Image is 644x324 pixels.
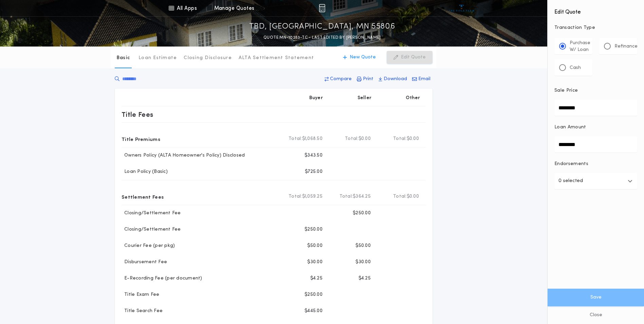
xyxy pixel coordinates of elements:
p: $30.00 [355,259,371,266]
p: ALTA Settlement Statement [239,55,314,61]
p: Other [406,95,420,102]
p: Cash [570,65,581,71]
p: Transaction Type [554,24,637,31]
p: Loan Policy (Basic) [122,168,168,175]
b: Total: [393,136,407,142]
p: Print [363,76,373,83]
button: Email [410,73,433,85]
p: Closing/Settlement Fee [122,210,181,217]
p: Buyer [309,95,323,102]
p: Title Exam Fee [122,291,160,298]
button: Print [355,73,375,85]
p: Owners Policy (ALTA Homeowner's Policy) Disclosed [122,152,245,159]
button: 0 selected [554,173,637,189]
b: Total: [289,193,302,200]
p: Compare [330,76,352,83]
p: Endorsements [554,161,637,167]
input: Sale Price [554,100,637,116]
p: TBD, [GEOGRAPHIC_DATA], MN 55806 [249,21,395,32]
p: $725.00 [305,168,323,175]
p: Courier Fee (per pkg) [122,242,175,249]
p: $50.00 [355,242,371,249]
button: Close [548,306,644,324]
img: img [319,4,325,12]
span: $1,068.50 [302,136,323,142]
span: $0.00 [358,136,371,142]
p: Refinance [614,43,638,50]
p: Edit Quote [401,54,426,61]
h4: Edit Quote [554,4,637,16]
p: Loan Estimate [139,55,177,61]
p: Title Fees [122,109,153,120]
b: Total: [339,193,353,200]
p: Purchase W/ Loan [570,40,590,53]
p: Download [384,76,407,83]
p: Closing Disclosure [184,55,232,61]
p: Disbursement Fee [122,259,167,266]
input: Loan Amount [554,136,637,152]
p: $250.00 [305,226,323,233]
button: Compare [323,73,354,85]
p: Sale Price [554,87,578,94]
img: vs-icon [449,5,474,12]
p: $250.00 [353,210,371,217]
p: Loan Amount [554,124,586,131]
p: $4.25 [310,275,323,282]
button: New Quote [336,51,383,64]
p: $445.00 [305,308,323,314]
b: Total: [289,136,302,142]
p: $4.25 [358,275,371,282]
p: Title Search Fee [122,308,163,314]
p: $250.00 [305,291,323,298]
p: Title Premiums [122,133,160,144]
span: $364.25 [353,193,371,200]
p: E-Recording Fee (per document) [122,275,202,282]
button: Download [376,73,409,85]
p: $343.50 [305,152,323,159]
p: Email [418,76,430,83]
p: 0 selected [558,177,583,185]
span: $0.00 [407,193,419,200]
p: Settlement Fees [122,191,164,202]
p: $30.00 [307,259,323,266]
p: Seller [357,95,372,102]
b: Total: [345,136,358,142]
p: New Quote [350,54,376,61]
p: $50.00 [307,242,323,249]
p: Closing/Settlement Fee [122,226,181,233]
p: Basic [116,55,130,61]
span: $1,059.25 [302,193,323,200]
button: Save [548,289,644,306]
p: QUOTE MN-10253-TC - LAST EDITED BY [PERSON_NAME] [263,34,381,41]
button: Edit Quote [387,51,433,64]
b: Total: [393,193,407,200]
span: $0.00 [407,136,419,142]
